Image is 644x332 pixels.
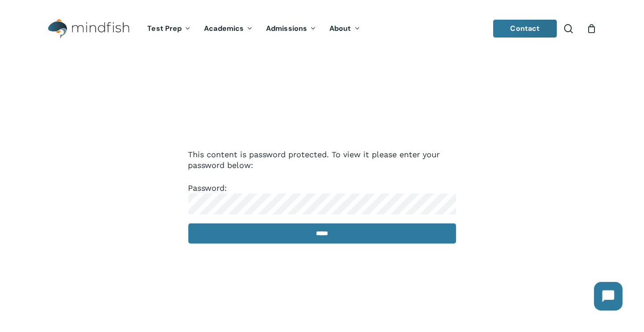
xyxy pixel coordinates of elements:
[266,24,307,33] span: Admissions
[188,193,456,214] input: Password:
[259,25,323,33] a: Admissions
[36,12,608,46] header: Main Menu
[585,273,632,319] iframe: Chatbot
[493,20,557,38] a: Contact
[188,183,456,208] label: Password:
[329,24,351,33] span: About
[204,24,244,33] span: Academics
[188,149,456,183] p: This content is password protected. To view it please enter your password below:
[147,24,182,33] span: Test Prep
[141,12,366,46] nav: Main Menu
[197,25,259,33] a: Academics
[511,24,540,33] span: Contact
[586,24,596,34] a: Cart
[141,25,197,33] a: Test Prep
[323,25,367,33] a: About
